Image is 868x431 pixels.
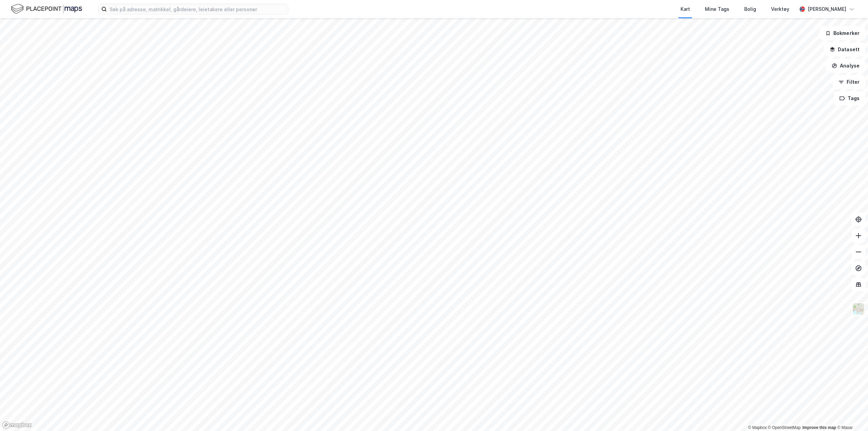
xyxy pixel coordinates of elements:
[771,5,789,13] div: Verktøy
[834,398,868,431] iframe: Chat Widget
[11,3,82,15] img: logo.f888ab2527a4732fd821a326f86c7f29.svg
[808,5,846,13] div: [PERSON_NAME]
[834,398,868,431] div: Kontrollprogram for chat
[744,5,756,13] div: Bolig
[705,5,729,13] div: Mine Tags
[107,4,288,14] input: Søk på adresse, matrikkel, gårdeiere, leietakere eller personer
[680,5,690,13] div: Kart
